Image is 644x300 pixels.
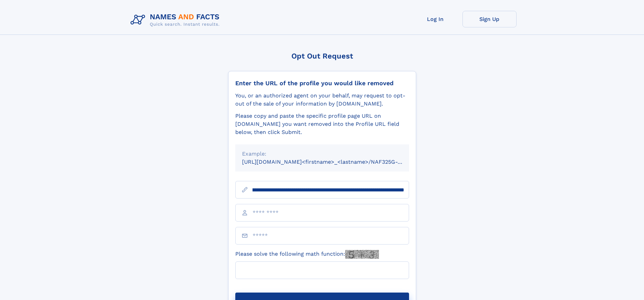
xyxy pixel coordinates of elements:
[242,150,402,158] div: Example:
[128,11,225,29] img: Logo Names and Facts
[408,11,462,27] a: Log In
[235,92,409,108] div: You, or an authorized agent on your behalf, may request to opt-out of the sale of your informatio...
[235,112,409,136] div: Please copy and paste the specific profile page URL on [DOMAIN_NAME] you want removed into the Pr...
[235,250,379,259] label: Please solve the following math function:
[235,79,409,87] div: Enter the URL of the profile you would like removed
[242,159,422,165] small: [URL][DOMAIN_NAME]<firstname>_<lastname>/NAF325G-xxxxxxxx
[462,11,517,27] a: Sign Up
[228,52,416,60] div: Opt Out Request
